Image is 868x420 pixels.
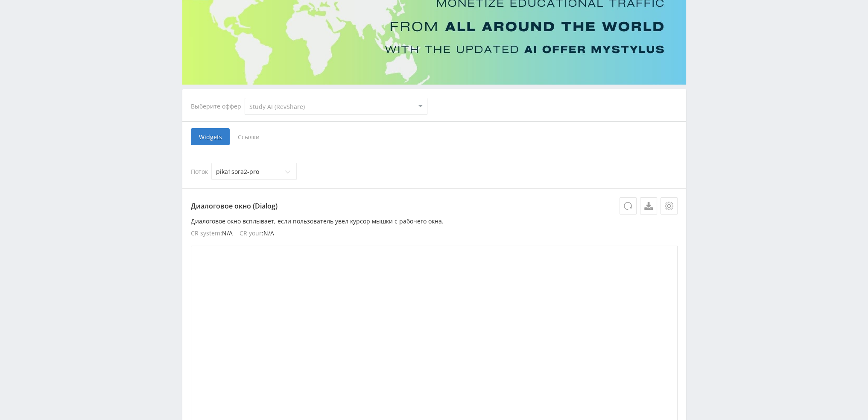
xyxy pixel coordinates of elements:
[191,163,678,180] div: Поток
[620,197,637,214] button: Обновить
[640,197,657,214] a: Скачать
[191,218,678,225] p: Диалоговое окно всплывает, если пользователь увел курсор мышки с рабочего окна.
[191,230,233,237] li: : N/A
[191,197,678,214] p: Диалоговое окно (Dialog)
[240,230,274,237] li: : N/A
[191,103,245,110] div: Выберите оффер
[660,197,678,214] button: Настройки
[191,230,220,237] span: CR system
[240,230,262,237] span: CR your
[191,128,230,145] span: Widgets
[230,128,268,145] span: Ссылки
